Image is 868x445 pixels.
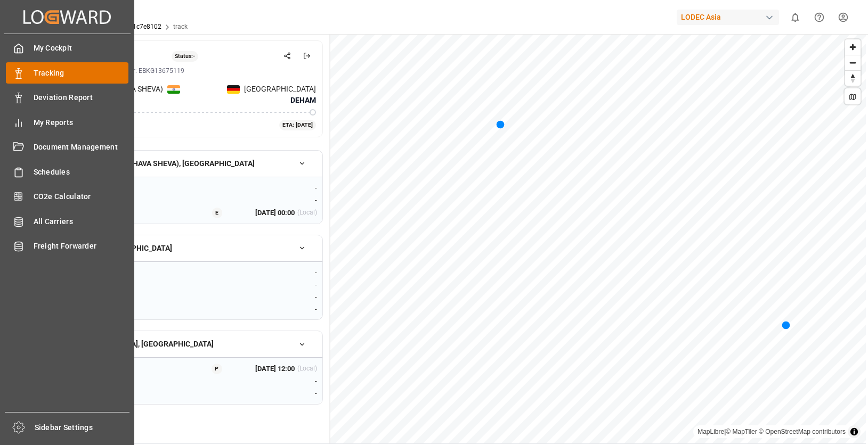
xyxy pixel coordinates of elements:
button: P [200,363,233,374]
button: MUNDRA, [GEOGRAPHIC_DATA] [60,239,322,258]
div: (Local) [297,364,317,374]
div: P [212,364,222,374]
a: MapLibre [697,428,724,435]
button: [PERSON_NAME] (NHAVA SHEVA), [GEOGRAPHIC_DATA] [60,154,322,173]
summary: Toggle attribution [848,425,861,438]
button: Reset bearing to north [845,70,861,86]
div: (Local) [297,208,317,218]
button: LODEC Asia [677,7,783,27]
div: - [233,388,317,399]
span: Tracking [34,68,129,79]
a: Schedules [6,161,128,182]
span: DEHAM [290,95,316,106]
div: Map marker [782,319,790,330]
div: - [233,183,317,193]
span: My Cockpit [34,43,129,54]
div: - [233,292,317,302]
div: - [233,304,317,315]
div: | [697,426,846,437]
canvas: Map [330,34,866,443]
a: My Cockpit [6,38,128,59]
button: Zoom in [845,39,861,55]
a: Freight Forwarder [6,236,128,257]
div: - [233,195,317,205]
a: © OpenStreetMap contributors [759,428,846,435]
a: All Carriers [6,211,128,232]
a: Document Management [6,137,128,158]
div: Booking Number: EBKG13675119 [87,66,316,76]
a: Deviation Report [6,87,128,108]
div: LODEC Asia [677,10,779,25]
div: - [233,267,317,278]
span: Sidebar Settings [35,422,130,433]
span: Freight Forwarder [34,241,129,252]
div: - [233,279,317,290]
a: Tracking [6,62,128,83]
button: Zoom out [845,55,861,70]
div: Map marker [496,119,505,129]
span: [DATE] 12:00 [255,364,295,374]
button: show 0 new notifications [783,5,807,29]
span: My Reports [34,117,129,128]
button: Help Center [807,5,831,29]
span: All Carriers [34,216,129,227]
a: de7d1c7e8102 [118,23,161,30]
span: Deviation Report [34,92,129,103]
a: © MapTiler [726,428,757,435]
div: E [212,208,222,218]
span: CO2e Calculator [34,191,129,202]
a: CO2e Calculator [6,186,128,207]
span: Schedules [34,167,129,178]
img: Netherlands [227,85,240,94]
div: ETA: [DATE] [279,120,317,130]
span: [DATE] 00:00 [255,208,295,218]
img: Netherlands [167,85,180,94]
a: My Reports [6,112,128,133]
div: Status: - [172,51,199,62]
span: [GEOGRAPHIC_DATA] [244,84,316,95]
button: [GEOGRAPHIC_DATA], [GEOGRAPHIC_DATA] [60,335,322,353]
div: - [233,376,317,386]
span: Document Management [34,142,129,153]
